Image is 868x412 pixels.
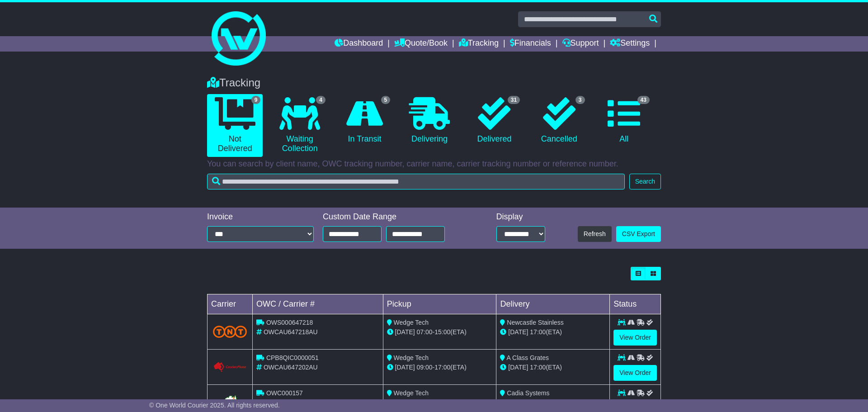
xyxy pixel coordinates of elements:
span: Cadia Systems [507,389,549,397]
td: Status [610,294,661,314]
span: 15:00 [434,328,450,336]
span: CPB8QIC0000051 [266,354,319,361]
a: View Order [613,365,657,381]
span: Wedge Tech [394,319,429,326]
td: OWC / Carrier # [253,294,383,314]
td: Carrier [208,294,253,314]
span: [DATE] [508,328,528,336]
p: You can search by client name, OWC tracking number, carrier name, carrier tracking number or refe... [207,159,661,169]
td: Pickup [383,294,496,314]
a: Quote/Book [394,36,448,52]
a: CSV Export [616,226,661,242]
div: - (ETA) [387,327,493,337]
span: OWC000157 [266,389,303,397]
span: 09:00 [417,364,433,371]
button: Search [629,174,661,189]
a: Financials [510,36,551,52]
button: Refresh [578,226,612,242]
a: View Order [613,330,657,346]
img: TNT_Domestic.png [213,326,247,338]
div: (ETA) [500,327,606,337]
a: 31 Delivered [467,94,522,147]
span: 9 [251,96,261,104]
span: 17:00 [434,364,450,371]
a: 9 Not Delivered [207,94,263,157]
a: 43 All [596,94,652,147]
span: [DATE] [508,364,528,371]
div: Custom Date Range [323,212,468,222]
div: (ETA) [500,363,606,372]
span: Newcastle Stainless [507,319,563,326]
td: Delivery [496,294,610,314]
div: Tracking [203,76,665,90]
span: OWCAU647202AU [264,364,318,371]
a: 3 Cancelled [531,94,587,147]
span: Wedge Tech [394,354,429,361]
a: Settings [610,36,650,52]
img: GetCarrierServiceLogo [213,362,247,373]
a: Dashboard [335,36,383,52]
div: - (ETA) [387,363,493,372]
span: 43 [637,96,650,104]
a: Delivering [401,94,457,147]
span: 31 [508,96,520,104]
span: 4 [316,96,325,104]
a: 4 Waiting Collection [272,94,327,157]
a: 5 In Transit [337,94,392,147]
span: 3 [576,96,585,104]
img: GetCarrierServiceLogo [219,394,240,412]
a: Support [562,36,599,52]
span: [DATE] [395,364,415,371]
span: 17:00 [530,364,546,371]
a: Tracking [459,36,499,52]
span: OWS000647218 [266,319,313,326]
div: Display [496,212,545,222]
span: 5 [381,96,391,104]
span: A Class Grates [507,354,549,361]
span: Wedge Tech [GEOGRAPHIC_DATA] [387,389,453,406]
span: 07:00 [417,328,433,336]
span: OWCAU647218AU [264,328,318,336]
span: [DATE] [395,328,415,336]
div: Invoice [207,212,314,222]
span: 17:00 [530,328,546,336]
div: (ETA) [500,398,606,407]
span: © One World Courier 2025. All rights reserved. [149,402,280,409]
